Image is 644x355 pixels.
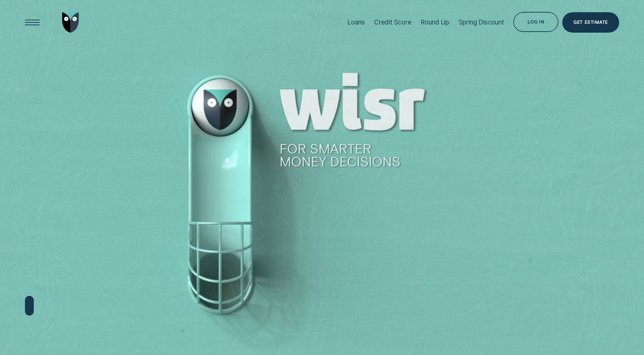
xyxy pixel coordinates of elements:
[421,18,449,26] div: Round Up
[374,18,411,26] div: Credit Score
[562,12,619,33] a: Get Estimate
[62,12,79,33] img: Wisr
[459,18,504,26] div: Spring Discount
[22,12,42,33] button: Open Menu
[347,18,365,26] div: Loans
[513,12,558,32] button: Log in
